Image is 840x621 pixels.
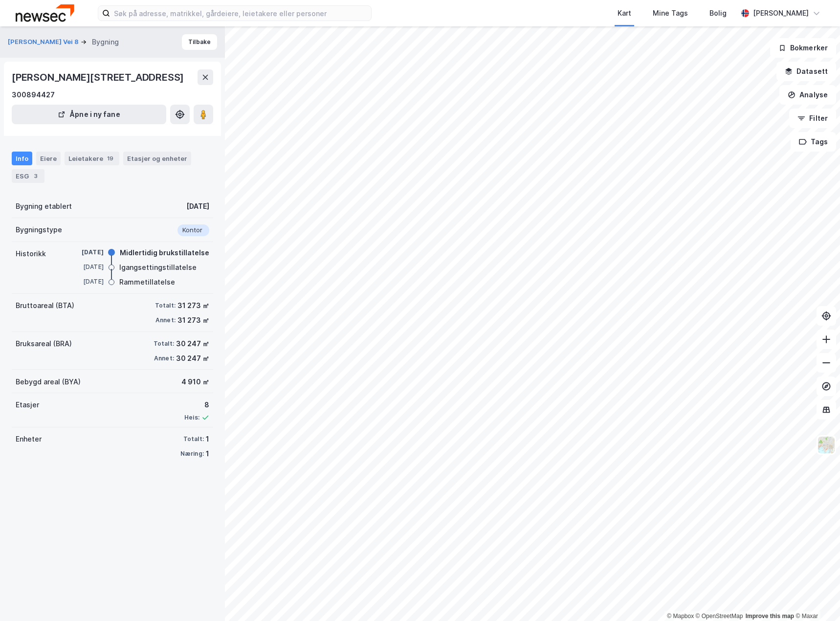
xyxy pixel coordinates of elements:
div: Enheter [16,433,42,445]
button: [PERSON_NAME] Vei 8 [8,37,81,47]
div: [PERSON_NAME][STREET_ADDRESS] [12,69,186,85]
iframe: Chat Widget [791,574,840,621]
div: 3 [31,171,41,181]
button: Analyse [779,85,836,105]
div: 4 910 ㎡ [181,376,209,388]
div: Bygning [92,36,119,48]
div: Etasjer og enheter [127,154,187,163]
div: Bruksareal (BRA) [16,338,72,350]
div: 1 [206,433,209,445]
div: 30 247 ㎡ [176,353,209,364]
div: [DATE] [65,263,104,271]
a: Mapbox [667,613,694,620]
button: Tilbake [182,34,217,50]
div: Bolig [709,7,727,19]
div: Totalt: [155,302,176,310]
img: newsec-logo.f6e21ccffca1b3a03d2d.png [16,4,74,22]
div: Bygning etablert [16,200,72,212]
div: Kart [618,7,631,19]
div: Leietakere [65,152,119,165]
div: Etasjer [16,399,39,411]
a: Improve this map [746,613,794,620]
div: Midlertidig brukstillatelse [120,247,209,259]
div: Bruttoareal (BTA) [16,300,74,311]
div: Igangsettingstillatelse [119,262,197,273]
button: Filter [789,109,836,128]
div: Totalt: [154,340,174,348]
div: 300894427 [12,89,55,101]
div: Info [12,152,32,165]
div: 1 [206,448,209,460]
div: ESG [12,169,44,183]
div: Totalt: [183,435,204,443]
div: 30 247 ㎡ [176,338,209,350]
div: [DATE] [65,248,104,257]
div: [DATE] [65,277,104,286]
div: [DATE] [186,200,209,212]
input: Søk på adresse, matrikkel, gårdeiere, leietakere eller personer [110,6,371,21]
div: 19 [105,154,115,163]
div: Eiere [36,152,61,165]
a: OpenStreetMap [696,613,743,620]
div: 31 273 ㎡ [177,300,209,311]
div: 31 273 ㎡ [177,314,209,326]
button: Bokmerker [770,38,836,58]
div: Annet: [155,316,176,324]
img: Z [817,436,836,454]
div: Mine Tags [653,7,688,19]
button: Datasett [776,62,836,81]
div: Heis: [184,414,199,421]
div: Rammetillatelse [119,276,175,288]
div: Annet: [154,355,174,362]
div: Historikk [16,248,46,260]
div: [PERSON_NAME] [753,7,809,19]
div: Bygningstype [16,224,62,236]
div: Kontrollprogram for chat [791,574,840,621]
button: Åpne i ny fane [12,105,166,124]
div: Bebygd areal (BYA) [16,376,81,388]
div: Næring: [180,450,204,458]
div: 8 [184,399,209,411]
button: Tags [791,132,836,152]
